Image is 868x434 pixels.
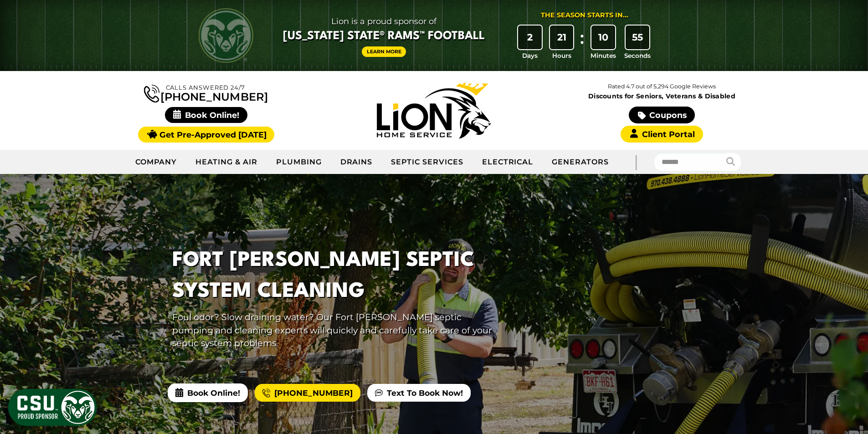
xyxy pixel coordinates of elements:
[377,83,491,138] img: Lion Home Service
[267,151,331,174] a: Plumbing
[186,151,267,174] a: Heating & Air
[255,384,360,402] a: [PHONE_NUMBER]
[382,151,473,174] a: Septic Services
[362,46,406,57] a: Learn More
[199,8,253,63] img: CSU Rams logo
[522,51,538,60] span: Days
[172,311,504,350] p: Foul odor? Slow draining water? Our Fort [PERSON_NAME] septic pumping and cleaning experts will q...
[283,14,485,29] span: Lion is a proud sponsor of
[138,127,274,143] a: Get Pre-Approved [DATE]
[283,29,485,44] span: [US_STATE] State® Rams™ Football
[618,150,654,174] div: |
[367,384,471,402] a: Text To Book Now!
[591,26,615,49] div: 10
[473,151,543,174] a: Electrical
[331,151,382,174] a: Drains
[591,51,616,60] span: Minutes
[172,245,504,306] h1: Fort [PERSON_NAME] Septic System Cleaning
[518,26,542,49] div: 2
[541,10,628,20] div: The Season Starts in...
[548,82,776,92] p: Rated 4.7 out of 5,294 Google Reviews
[629,107,694,123] a: Coupons
[7,388,98,427] img: CSU Sponsor Badge
[168,383,248,402] span: Book Online!
[550,26,574,49] div: 21
[165,107,247,123] span: Book Online!
[621,126,703,143] a: Client Portal
[543,151,618,174] a: Generators
[144,83,268,102] a: [PHONE_NUMBER]
[550,93,774,99] span: Discounts for Seniors, Veterans & Disabled
[624,51,651,60] span: Seconds
[552,51,571,60] span: Hours
[577,26,586,61] div: :
[126,151,187,174] a: Company
[626,26,649,49] div: 55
